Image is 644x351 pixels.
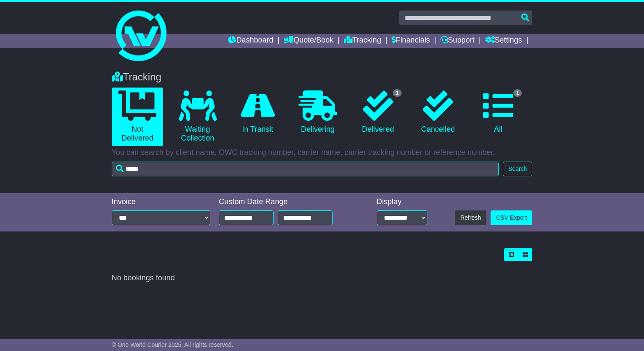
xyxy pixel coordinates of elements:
span: 1 [393,89,402,97]
a: In Transit [232,88,284,137]
a: Dashboard [228,34,273,48]
div: Tracking [107,71,537,83]
div: Custom Date Range [219,197,354,207]
a: Cancelled [412,88,464,137]
span: 1 [513,89,522,97]
a: Settings [485,34,522,48]
a: Support [440,34,475,48]
button: Refresh [455,210,486,225]
div: Invoice [112,197,211,207]
a: 1 Delivered [352,88,404,137]
a: Quote/Book [284,34,333,48]
a: Delivering [292,88,344,137]
a: Financials [392,34,430,48]
span: © One World Courier 2025. All rights reserved. [112,341,233,348]
button: Search [503,162,532,176]
div: No bookings found [112,274,533,283]
a: Waiting Collection [172,88,223,146]
a: Tracking [344,34,381,48]
p: You can search by client name, OWC tracking number, carrier name, carrier tracking number or refe... [112,148,533,157]
a: 1 All [472,88,524,137]
a: CSV Export [491,210,532,225]
div: Display [377,197,428,207]
a: Not Delivered [112,88,164,146]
